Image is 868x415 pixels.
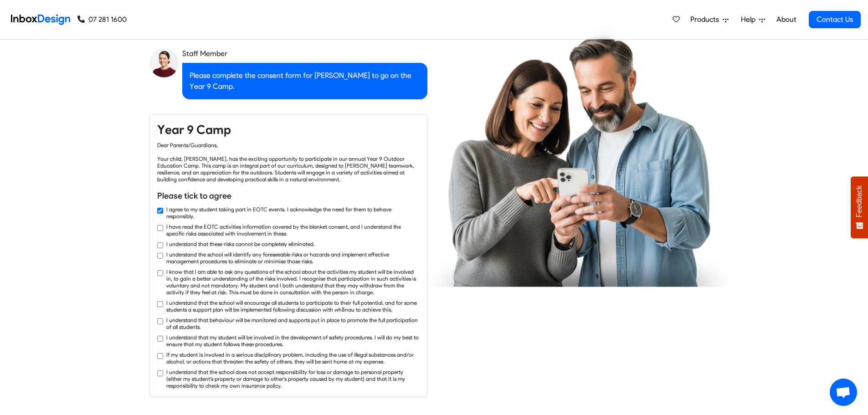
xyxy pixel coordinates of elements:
img: parents_using_phone.png [423,34,736,287]
label: I understand that these risks cannot be completely eliminated. [166,241,315,247]
a: 07 281 1600 [77,14,127,25]
span: Feedback [855,185,863,217]
span: Help [741,14,759,25]
label: I know that I am able to ask any questions of the school about the activities my student will be ... [166,268,420,296]
div: Staff Member [182,48,427,59]
a: About [774,10,799,29]
span: Products [690,14,723,25]
label: I agree to my student taking part in EOTC events. I acknowledge the need for them to behave respo... [166,206,420,220]
label: I understand that the school does not accept responsibility for loss or damage to personal proper... [166,369,420,389]
label: I have read the EOTC activities information covered by the blanket consent, and I understand the ... [166,223,420,237]
a: Contact Us [809,11,861,28]
button: Feedback - Show survey [851,176,868,238]
label: If my student is involved in a serious disciplinary problem, including the use of illegal substan... [166,351,420,365]
div: Dear Parents/Guardians, Your child, [PERSON_NAME], has the exciting opportunity to participate in... [157,142,420,183]
h6: Please tick to agree [157,190,420,202]
a: Products [687,10,732,29]
h4: Year 9 Camp [157,122,420,138]
a: Open chat [830,379,857,406]
label: I understand the school will identify any foreseeable risks or hazards and implement effective ma... [166,251,420,265]
img: staff_avatar.png [149,48,179,77]
label: I understand that the school will encourage all students to participate to their full potential, ... [166,299,420,313]
a: Help [737,10,769,29]
div: Please complete the consent form for [PERSON_NAME] to go on the Year 9 Camp. [182,63,427,99]
label: I understand that behaviour will be monitored and supports put in place to promote the full parti... [166,317,420,330]
label: I understand that my student will be involved in the development of safety procedures. I will do ... [166,334,420,348]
